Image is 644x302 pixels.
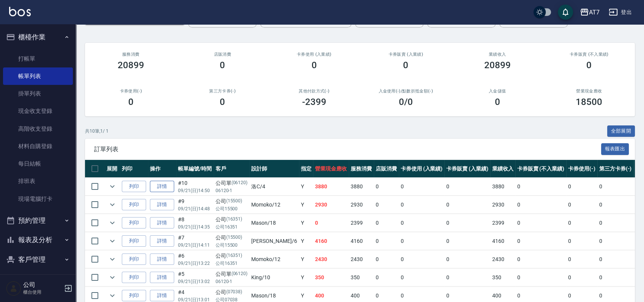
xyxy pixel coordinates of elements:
[299,250,313,268] td: Y
[249,250,299,268] td: Momoko /12
[515,214,566,232] td: 0
[150,181,174,192] a: 詳情
[3,67,73,85] a: 帳單列表
[94,146,601,153] span: 訂單列表
[566,214,597,232] td: 0
[349,232,374,250] td: 4160
[399,160,445,178] th: 卡券使用 (入業績)
[313,196,349,214] td: 2930
[122,235,146,247] button: 列印
[178,242,212,249] p: 09/21 (日) 14:11
[3,102,73,120] a: 現金收支登錄
[150,253,174,265] a: 詳情
[461,52,534,57] h2: 業績收入
[176,196,214,214] td: #9
[606,5,635,19] button: 登出
[444,250,490,268] td: 0
[399,232,445,250] td: 0
[220,60,225,70] h3: 0
[216,234,248,242] div: 公司
[178,260,212,267] p: 09/21 (日) 13:22
[515,232,566,250] td: 0
[566,196,597,214] td: 0
[118,60,144,70] h3: 20899
[107,181,118,192] button: expand row
[444,160,490,178] th: 卡券販賣 (入業績)
[349,178,374,196] td: 3880
[105,160,120,178] th: 展開
[23,281,62,289] h5: 公司
[3,172,73,190] a: 排班表
[186,89,260,94] h2: 第三方卡券(-)
[94,89,168,94] h2: 卡券使用(-)
[9,7,31,16] img: Logo
[3,85,73,102] a: 掛單列表
[216,270,248,278] div: 公司單
[128,97,134,107] h3: 0
[216,242,248,249] p: 公司15500
[399,196,445,214] td: 0
[444,232,490,250] td: 0
[515,250,566,268] td: 0
[349,196,374,214] td: 2930
[495,97,500,107] h3: 0
[226,234,242,242] p: (15500)
[589,8,600,17] div: AT7
[107,272,118,283] button: expand row
[601,143,629,155] button: 報表匯出
[249,196,299,214] td: Momoko /12
[3,120,73,138] a: 高階收支登錄
[226,252,242,260] p: (16351)
[577,5,603,20] button: AT7
[566,160,597,178] th: 卡券使用(-)
[214,160,250,178] th: 客戶
[490,214,515,232] td: 2399
[515,160,566,178] th: 卡券販賣 (不入業績)
[3,230,73,250] button: 報表及分析
[566,232,597,250] td: 0
[150,217,174,229] a: 詳情
[216,205,248,212] p: 公司15500
[122,290,146,302] button: 列印
[178,187,212,194] p: 09/21 (日) 14:50
[107,290,118,301] button: expand row
[277,52,351,57] h2: 卡券使用 (入業績)
[148,160,176,178] th: 操作
[249,160,299,178] th: 設計師
[312,60,317,70] h3: 0
[216,278,248,285] p: 06120-1
[122,181,146,192] button: 列印
[515,178,566,196] td: 0
[176,160,214,178] th: 帳單編號/時間
[107,235,118,247] button: expand row
[3,27,73,47] button: 櫃檯作業
[597,214,634,232] td: 0
[122,199,146,211] button: 列印
[515,196,566,214] td: 0
[349,214,374,232] td: 2399
[374,214,399,232] td: 0
[490,196,515,214] td: 2930
[299,196,313,214] td: Y
[490,160,515,178] th: 業績收入
[178,224,212,230] p: 09/21 (日) 14:35
[216,216,248,224] div: 公司
[3,155,73,172] a: 每日結帳
[553,89,626,94] h2: 營業現金應收
[178,278,212,285] p: 09/21 (日) 13:02
[216,288,248,296] div: 公司
[313,160,349,178] th: 營業現金應收
[186,52,260,57] h2: 店販消費
[176,250,214,268] td: #6
[399,97,413,107] h3: 0 /0
[461,89,534,94] h2: 入金儲值
[150,272,174,283] a: 詳情
[403,60,408,70] h3: 0
[216,179,248,187] div: 公司單
[299,160,313,178] th: 指定
[226,197,242,205] p: (15500)
[597,232,634,250] td: 0
[444,178,490,196] td: 0
[122,272,146,283] button: 列印
[94,52,168,57] h3: 服務消費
